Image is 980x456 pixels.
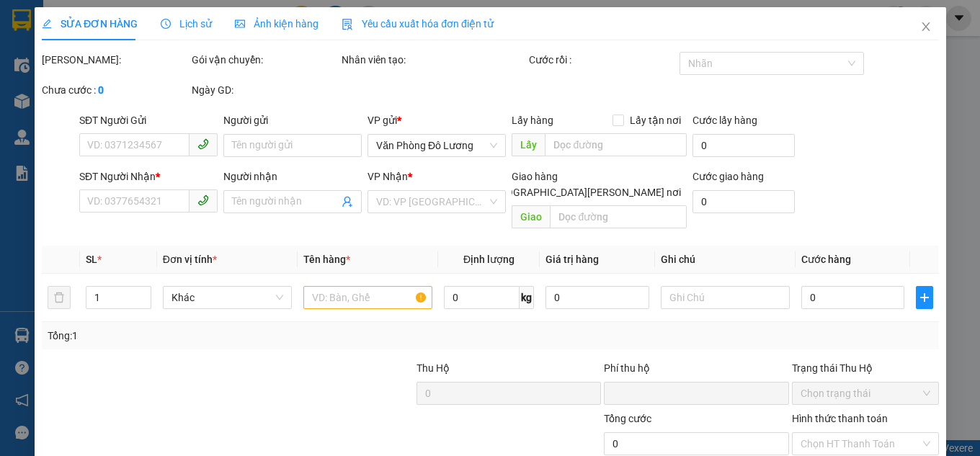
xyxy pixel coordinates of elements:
[342,196,353,207] span: user-add
[916,286,932,309] button: plus
[79,112,218,128] div: SĐT Người Gửi
[42,18,138,30] span: SỬA ĐƠN HÀNG
[692,171,763,182] label: Cước giao hàng
[303,286,432,309] input: VD: Bàn, Ghế
[235,18,318,30] span: Ảnh kiện hàng
[48,286,71,309] button: delete
[463,254,514,265] span: Định lượng
[905,7,945,48] button: Close
[512,133,545,156] span: Lấy
[655,246,796,274] th: Ghi chú
[791,360,938,376] div: Trạng thái Thu Hộ
[192,52,339,68] div: Gói vận chuyển:
[545,133,686,156] input: Dọc đường
[919,21,931,32] span: close
[223,112,362,128] div: Người gửi
[162,254,216,265] span: Đơn vị tính
[171,287,282,308] span: Khác
[416,362,450,374] span: Thu Hộ
[79,169,218,184] div: SĐT Người Nhận
[367,171,408,182] span: VP Nhận
[42,52,189,68] div: [PERSON_NAME]:
[512,115,553,126] span: Lấy hàng
[791,413,887,424] label: Hình thức thanh toán
[692,190,794,213] input: Cước giao hàng
[604,360,788,382] div: Phí thu hộ
[801,254,851,265] span: Cước hàng
[692,115,757,126] label: Cước lấy hàng
[197,195,209,206] span: phone
[161,18,212,30] span: Lịch sử
[512,205,550,228] span: Giao
[800,383,930,404] span: Chọn trạng thái
[161,19,171,29] span: clock-circle
[692,134,794,157] input: Cước lấy hàng
[376,135,497,156] span: Văn Phòng Đô Lương
[192,82,339,98] div: Ngày GD:
[545,254,599,265] span: Giá trị hàng
[342,18,494,30] span: Yêu cầu xuất hóa đơn điện tử
[303,254,349,265] span: Tên hàng
[520,286,534,309] span: kg
[917,292,932,303] span: plus
[529,52,676,68] div: Cước rồi :
[623,112,686,128] span: Lấy tận nơi
[342,19,353,30] img: icon
[223,169,362,184] div: Người nhận
[235,19,245,29] span: picture
[42,82,189,98] div: Chưa cước :
[48,328,380,344] div: Tổng: 1
[550,205,686,228] input: Dọc đường
[42,19,52,29] span: edit
[367,112,506,128] div: VP gửi
[661,286,790,309] input: Ghi Chú
[604,413,651,424] span: Tổng cước
[98,84,104,96] b: 0
[342,52,526,68] div: Nhân viên tạo:
[484,184,686,200] span: [GEOGRAPHIC_DATA][PERSON_NAME] nơi
[512,171,558,182] span: Giao hàng
[86,254,97,265] span: SL
[197,138,209,150] span: phone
